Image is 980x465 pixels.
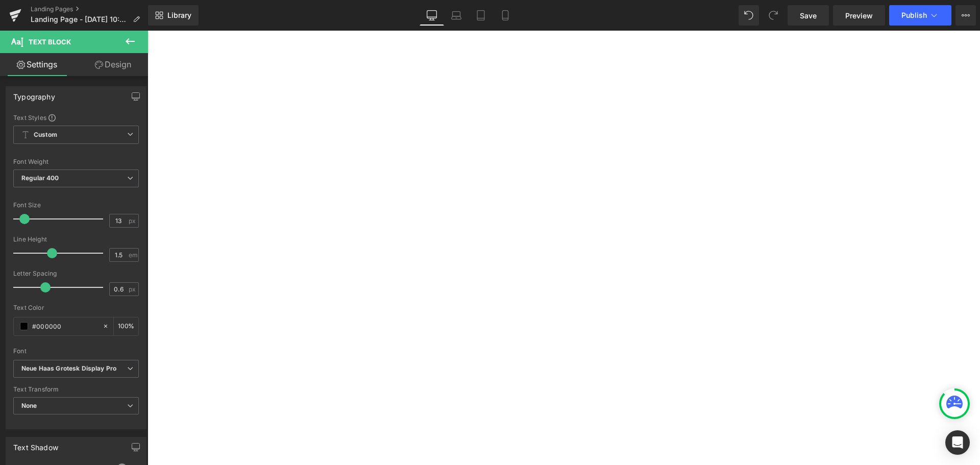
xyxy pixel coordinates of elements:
span: em [129,252,137,258]
div: Text Shadow [13,437,58,452]
button: More [955,5,976,26]
button: Redo [763,5,783,26]
div: Open Intercom Messenger [945,430,970,455]
div: Letter Spacing [13,270,139,277]
a: Landing Pages [31,5,148,13]
div: Text Color [13,304,139,311]
button: Undo [739,5,759,26]
div: % [114,317,138,335]
div: Line Height [13,236,139,243]
div: Font Weight [13,158,139,165]
span: Library [167,11,191,20]
b: None [21,402,37,409]
button: Publish [889,5,951,26]
a: Mobile [493,5,518,26]
span: px [129,217,137,224]
a: Laptop [444,5,469,26]
span: px [129,286,137,292]
i: Neue Haas Grotesk Display Pro [21,364,116,373]
span: Landing Page - [DATE] 10:29:34 [31,15,129,23]
input: Color [32,321,97,332]
a: Desktop [420,5,444,26]
span: Save [800,10,817,21]
div: Font [13,348,139,355]
a: New Library [148,5,199,26]
a: Design [76,53,150,76]
span: Publish [901,11,927,19]
span: Preview [845,10,873,21]
span: Text Block [29,38,71,46]
div: Text Transform [13,386,139,393]
b: Regular 400 [21,174,59,182]
div: Text Styles [13,113,139,121]
div: Typography [13,87,55,101]
a: Tablet [469,5,493,26]
b: Custom [34,131,57,139]
a: Preview [833,5,885,26]
div: Font Size [13,202,139,209]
